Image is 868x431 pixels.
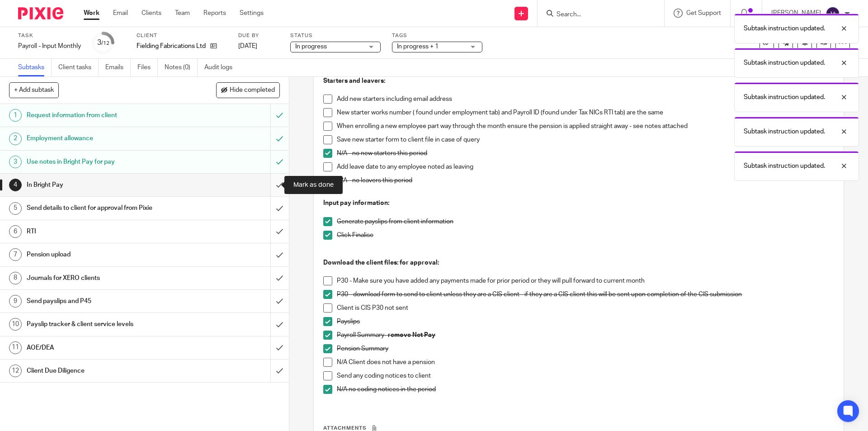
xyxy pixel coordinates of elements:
div: 7 [9,248,22,261]
h1: In Bright Pay [27,178,183,192]
small: /12 [101,41,109,46]
h1: AOE/DEA [27,341,183,355]
div: 8 [9,272,22,284]
p: N/A - no leavers this period [337,176,834,185]
p: Client is CIS P30 not sent [337,303,834,313]
label: Tags [392,32,482,39]
a: Work [84,9,99,18]
h1: Request information from client [27,109,183,122]
span: In progress [295,43,327,50]
h1: Use notes in Bright Pay for pay [27,155,183,169]
img: Pixie [18,7,63,19]
p: Subtask instruction updated. [744,127,825,136]
p: Payslips [337,317,834,326]
h1: Send payslips and P45 [27,294,183,308]
div: 5 [9,202,22,215]
div: 3 [9,156,22,168]
span: Attachments [323,426,367,431]
h1: Employment allowance [27,132,183,145]
a: Subtasks [18,59,52,76]
h1: RTI [27,225,183,238]
button: Hide completed [216,82,280,98]
label: Client [137,32,227,39]
p: Send any coding notices to client [337,371,834,380]
a: Audit logs [204,59,239,76]
p: New starter works number ( found under employment tab) and Payroll ID (found under Tax NICs RTI t... [337,108,834,117]
p: Add leave date to any employee noted as leaving [337,162,834,171]
span: In progress + 1 [397,43,439,50]
p: Subtask instruction updated. [744,161,825,171]
a: Files [137,59,158,76]
span: Hide completed [230,87,275,94]
div: 3 [97,38,109,48]
p: P30 - Make sure you have added any payments made for prior period or they will pull forward to cu... [337,276,834,285]
p: Save new starter form to client file in case of query [337,135,834,144]
p: P30 - download form to send to client unless they are a CIS client - if they are a CIS client thi... [337,290,834,299]
div: 1 [9,109,22,122]
h1: Journals for XERO clients [27,271,183,285]
label: Task [18,32,81,39]
a: Team [175,9,190,18]
p: Pension Summary [337,344,834,353]
strong: remove Net Pay [388,332,435,338]
p: N/A - no new starters this period [337,149,834,158]
h1: Client Due Diligence [27,364,183,378]
div: 2 [9,133,22,145]
a: Email [113,9,128,18]
p: Fielding Fabrications Ltd [137,42,206,51]
h1: Pension upload [27,248,183,261]
h1: Payslip tracker & client service levels [27,317,183,331]
strong: Input pay information: [323,200,389,206]
strong: Download the client files: for approval: [323,260,439,266]
p: N/A no coding notices in the period [337,385,834,394]
p: N/A Client does not have a pension [337,358,834,367]
button: + Add subtask [9,82,59,98]
a: Clients [142,9,161,18]
p: Generate payslips from client information [337,217,834,226]
a: Emails [105,59,131,76]
label: Status [290,32,381,39]
div: Payroll - Input Monthly [18,42,81,51]
div: 12 [9,365,22,377]
div: 11 [9,341,22,354]
p: Subtask instruction updated. [744,58,825,67]
p: Click Finalise [337,231,834,240]
h1: Send details to client for approval from Pixie [27,201,183,215]
img: svg%3E [826,6,840,21]
a: Notes (0) [165,59,198,76]
label: Due by [238,32,279,39]
span: [DATE] [238,43,257,49]
div: 4 [9,179,22,191]
p: When enrolling a new employee part way through the month ensure the pension is applied straight a... [337,122,834,131]
p: Subtask instruction updated. [744,93,825,102]
a: Client tasks [58,59,99,76]
strong: Starters and leavers: [323,78,385,84]
p: Add new starters including email address [337,95,834,104]
p: Subtask instruction updated. [744,24,825,33]
a: Settings [240,9,264,18]
p: Payroll Summary - [337,331,834,340]
a: Reports [203,9,226,18]
div: 10 [9,318,22,331]
div: 6 [9,225,22,238]
div: 9 [9,295,22,308]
